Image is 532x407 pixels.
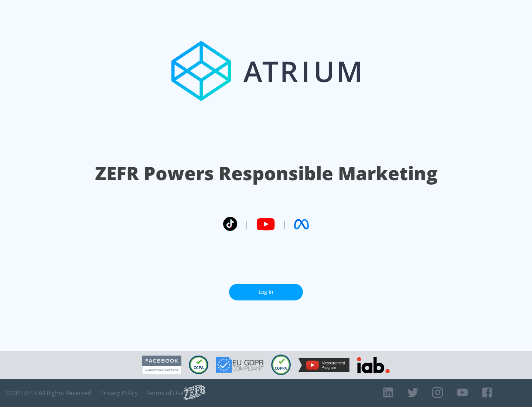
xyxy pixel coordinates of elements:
img: COPPA Compliant [271,354,291,375]
span: © 2025 ZEFR All Rights Reserved [6,389,91,397]
img: YouTube Measurement Program [298,358,349,372]
a: Privacy Policy [100,389,138,397]
img: CCPA Compliant [189,356,208,374]
img: IAB [357,357,390,373]
img: GDPR Compliant [216,357,264,373]
span: | [282,219,287,230]
a: Terms of Use [147,389,184,397]
span: | [245,219,249,230]
h1: ZEFR Powers Responsible Marketing [95,161,437,186]
img: Facebook Marketing Partner [142,356,181,374]
a: Log In [229,284,303,300]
